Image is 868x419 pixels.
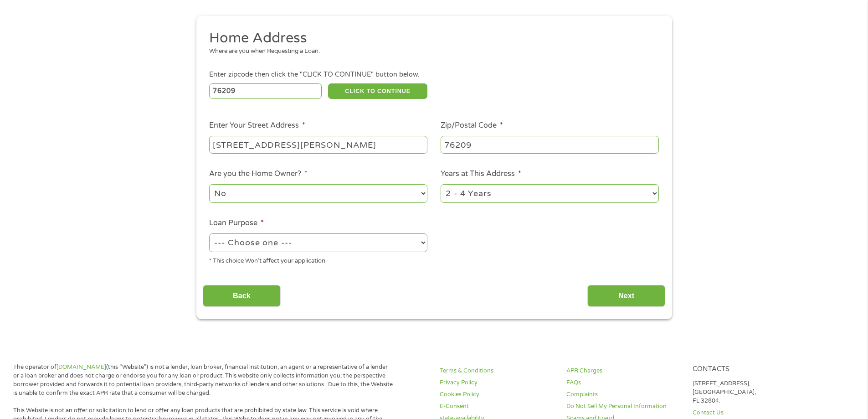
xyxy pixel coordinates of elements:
[209,29,652,47] h2: Home Address
[209,70,658,80] div: Enter zipcode then click the "CLICK TO CONTINUE" button below.
[13,363,393,398] p: The operator of (this “Website”) is not a lender, loan broker, financial institution, an agent or...
[209,47,652,56] div: Where are you when Requesting a Loan.
[587,285,665,307] input: Next
[209,169,308,179] label: Are you the Home Owner?
[203,285,281,307] input: Back
[441,121,503,130] label: Zip/Postal Code
[693,379,808,405] p: [STREET_ADDRESS], [GEOGRAPHIC_DATA], FL 32804.
[440,402,555,411] a: E-Consent
[440,390,555,399] a: Cookies Policy
[440,378,555,387] a: Privacy Policy
[209,83,322,99] input: Enter Zipcode (e.g 01510)
[566,378,682,387] a: FAQs
[328,83,427,99] button: CLICK TO CONTINUE
[209,136,427,153] input: 1 Main Street
[209,218,264,228] label: Loan Purpose
[566,402,682,411] a: Do Not Sell My Personal Information
[209,121,305,130] label: Enter Your Street Address
[566,367,682,375] a: APR Charges
[441,169,521,179] label: Years at This Address
[56,363,106,371] a: [DOMAIN_NAME]
[693,409,808,417] a: Contact Us
[440,367,555,375] a: Terms & Conditions
[209,253,427,266] div: * This choice Won’t affect your application
[566,390,682,399] a: Complaints
[693,365,808,374] h4: Contacts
